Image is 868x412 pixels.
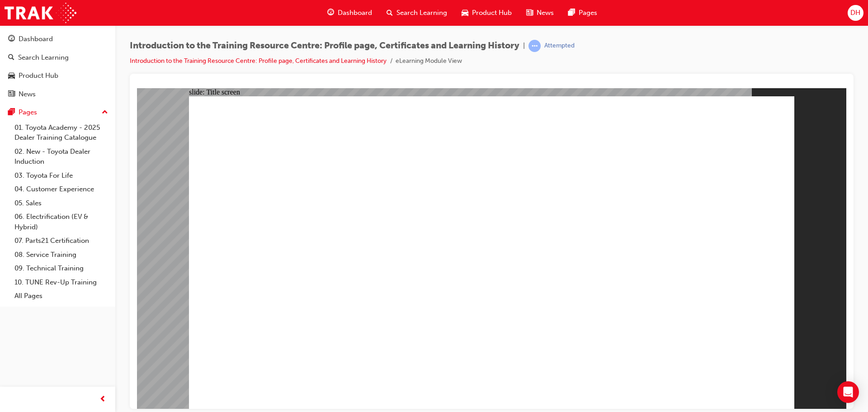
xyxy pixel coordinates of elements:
[11,248,112,262] a: 08. Service Training
[102,107,108,118] span: up-icon
[338,8,372,18] span: Dashboard
[19,34,53,44] div: Dashboard
[387,7,393,19] span: search-icon
[130,57,387,65] a: Introduction to the Training Resource Centre: Profile page, Certificates and Learning History
[11,121,112,145] a: 01. Toyota Academy - 2025 Dealer Training Catalogue
[8,109,15,117] span: pages-icon
[4,104,112,121] button: Pages
[472,8,512,18] span: Product Hub
[18,52,69,63] div: Search Learning
[526,7,533,19] span: news-icon
[4,86,112,103] a: News
[561,4,604,22] a: pages-iconPages
[19,71,58,81] div: Product Hub
[5,3,76,23] img: Trak
[130,41,519,51] span: Introduction to the Training Resource Centre: Profile page, Certificates and Learning History
[327,7,334,19] span: guage-icon
[11,234,112,248] a: 07. Parts21 Certification
[4,49,112,66] a: Search Learning
[19,107,37,118] div: Pages
[837,381,859,403] div: Open Intercom Messenger
[848,5,863,21] button: DH
[396,8,447,18] span: Search Learning
[8,35,15,43] span: guage-icon
[544,42,575,50] div: Attempted
[579,8,597,18] span: Pages
[11,196,112,210] a: 05. Sales
[568,7,575,19] span: pages-icon
[396,56,462,66] li: eLearning Module View
[11,275,112,289] a: 10. TUNE Rev-Up Training
[850,8,860,18] span: DH
[4,67,112,84] a: Product Hub
[19,89,36,99] div: News
[11,261,112,275] a: 09. Technical Training
[8,72,15,80] span: car-icon
[11,182,112,196] a: 04. Customer Experience
[99,394,106,405] span: prev-icon
[11,210,112,234] a: 06. Electrification (EV & Hybrid)
[528,40,541,52] span: learningRecordVerb_ATTEMPT-icon
[8,90,15,99] span: news-icon
[8,54,14,62] span: search-icon
[4,31,112,47] a: Dashboard
[519,4,561,22] a: news-iconNews
[11,169,112,183] a: 03. Toyota For Life
[320,4,379,22] a: guage-iconDashboard
[379,4,454,22] a: search-iconSearch Learning
[4,29,112,104] button: DashboardSearch LearningProduct HubNews
[11,289,112,303] a: All Pages
[454,4,519,22] a: car-iconProduct Hub
[537,8,554,18] span: News
[11,145,112,169] a: 02. New - Toyota Dealer Induction
[462,7,468,19] span: car-icon
[523,41,525,51] span: |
